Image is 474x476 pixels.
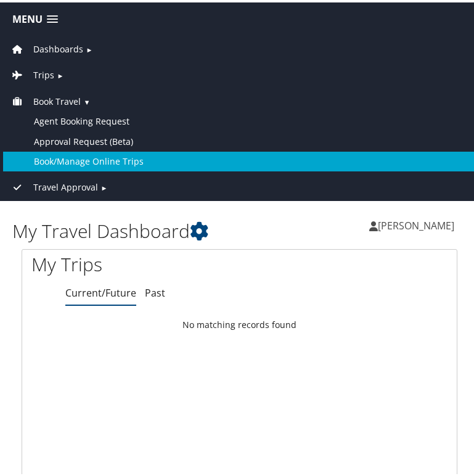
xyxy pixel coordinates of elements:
span: Book Travel [33,92,81,106]
a: Dashboards [9,41,83,52]
span: ► [100,181,107,190]
a: Menu [6,7,64,27]
h1: My Trips [31,249,231,275]
span: ► [57,68,63,78]
a: Trips [9,67,54,78]
a: Travel Approval [9,179,98,191]
span: [PERSON_NAME] [378,216,454,230]
span: Trips [33,66,54,80]
td: No matching records found [22,311,457,334]
span: Travel Approval [33,178,98,192]
a: [PERSON_NAME] [369,205,467,242]
span: Menu [12,11,43,23]
a: Book Travel [9,93,81,105]
span: ► [86,43,92,52]
span: ▼ [83,95,90,104]
a: Current/Future [65,284,136,297]
a: Past [145,284,165,297]
span: Dashboards [33,40,83,54]
h1: My Travel Dashboard [12,216,240,242]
